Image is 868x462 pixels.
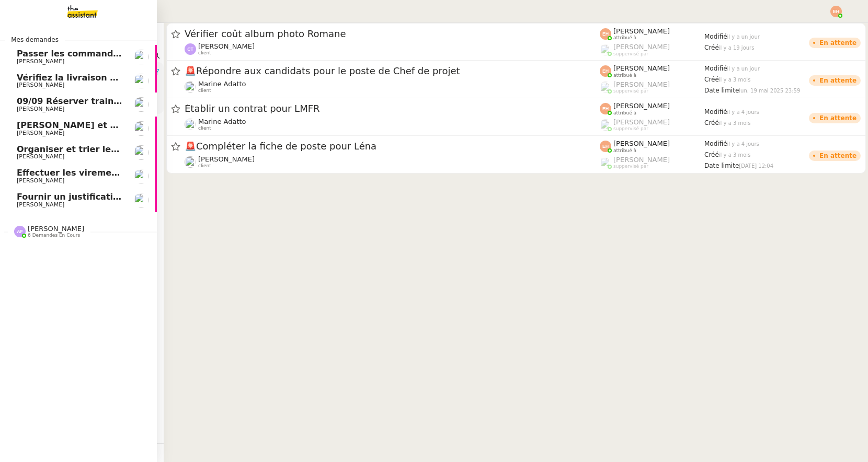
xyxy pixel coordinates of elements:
[134,50,149,64] img: users%2FtFhOaBya8rNVU5KG7br7ns1BCvi2%2Favatar%2Faa8c47da-ee6c-4101-9e7d-730f2e64f978
[17,106,64,112] span: [PERSON_NAME]
[198,118,246,125] span: Marine Adatto
[17,192,165,202] span: Fournir un justificatif de travail
[704,151,719,158] span: Créé
[704,76,719,83] span: Créé
[739,88,800,94] span: lun. 19 mai 2025 23:59
[185,29,600,39] span: Vérifier coût album photo Romane
[17,58,64,65] span: [PERSON_NAME]
[704,119,719,126] span: Créé
[613,51,648,57] span: suppervisé par
[727,109,759,115] span: il y a 4 jours
[739,163,773,169] span: [DATE] 12:04
[185,43,196,55] img: svg
[198,80,246,88] span: Marine Adatto
[17,144,253,154] span: Organiser et trier les documents sur Google Drive
[719,77,751,83] span: il y a 3 mois
[185,156,196,168] img: users%2FxcSDjHYvjkh7Ays4vB9rOShue3j1%2Favatar%2Fc5852ac1-ab6d-4275-813a-2130981b2f82
[17,96,279,106] span: 09/09 Réserver train et hôtel pour [GEOGRAPHIC_DATA]
[613,43,670,51] span: [PERSON_NAME]
[704,162,739,169] span: Date limite
[613,110,636,116] span: attribué à
[600,157,611,168] img: users%2FyQfMwtYgTqhRP2YHWHmG2s2LYaD3%2Favatar%2Fprofile-pic.png
[185,118,600,131] app-user-detailed-label: client
[134,169,149,183] img: users%2FtFhOaBya8rNVU5KG7br7ns1BCvi2%2Favatar%2Faa8c47da-ee6c-4101-9e7d-730f2e64f978
[17,153,64,160] span: [PERSON_NAME]
[704,44,719,51] span: Créé
[613,164,648,169] span: suppervisé par
[613,156,670,164] span: [PERSON_NAME]
[600,27,704,41] app-user-label: attribué à
[185,119,196,130] img: users%2Fu5utAm6r22Q2efrA9GW4XXK0tp42%2Favatar%2Fec7cfc88-a6c7-457c-b43b-5a2740bdf05f
[185,155,600,169] app-user-detailed-label: client
[185,80,600,94] app-user-detailed-label: client
[727,141,759,147] span: il y a 4 jours
[17,82,64,88] span: [PERSON_NAME]
[613,118,670,126] span: [PERSON_NAME]
[613,102,670,110] span: [PERSON_NAME]
[613,126,648,132] span: suppervisé par
[134,97,149,112] img: users%2F8F3ae0CdRNRxLT9M8DTLuFZT1wq1%2Favatar%2F8d3ba6ea-8103-41c2-84d4-2a4cca0cf040
[819,77,856,84] div: En attente
[719,120,751,126] span: il y a 3 mois
[613,64,670,72] span: [PERSON_NAME]
[600,103,611,114] img: svg
[600,80,704,94] app-user-label: suppervisé par
[17,73,145,83] span: Vérifiez la livraison demain
[613,140,670,147] span: [PERSON_NAME]
[704,33,727,40] span: Modifié
[830,6,842,17] img: svg
[198,155,255,163] span: [PERSON_NAME]
[819,153,856,159] div: En attente
[704,65,727,72] span: Modifié
[600,118,704,132] app-user-label: suppervisé par
[727,34,760,40] span: il y a un jour
[704,108,727,115] span: Modifié
[185,104,600,113] span: Établir un contrat pour LMFR
[600,64,704,78] app-user-label: attribué à
[819,40,856,46] div: En attente
[600,119,611,131] img: users%2FyQfMwtYgTqhRP2YHWHmG2s2LYaD3%2Favatar%2Fprofile-pic.png
[17,120,275,130] span: [PERSON_NAME] et analyser les candidatures LinkedIn
[613,35,636,41] span: attribué à
[600,141,611,152] img: svg
[727,66,760,72] span: il y a un jour
[613,80,670,88] span: [PERSON_NAME]
[198,42,255,50] span: [PERSON_NAME]
[198,125,211,131] span: client
[28,233,80,238] span: 6 demandes en cours
[613,73,636,78] span: attribué à
[134,193,149,207] img: users%2F0v3yA2ZOZBYwPN7V38GNVTYjOQj1%2Favatar%2Fa58eb41e-cbb7-4128-9131-87038ae72dcb
[600,65,611,77] img: svg
[185,66,600,76] span: Répondre aux candidats pour le poste de Chef de projet
[185,141,196,152] span: 🚨
[600,156,704,169] app-user-label: suppervisé par
[600,140,704,153] app-user-label: attribué à
[5,34,65,45] span: Mes demandes
[198,88,211,94] span: client
[600,44,611,55] img: users%2FyQfMwtYgTqhRP2YHWHmG2s2LYaD3%2Favatar%2Fprofile-pic.png
[600,43,704,56] app-user-label: suppervisé par
[613,27,670,35] span: [PERSON_NAME]
[600,102,704,115] app-user-label: attribué à
[17,130,64,136] span: [PERSON_NAME]
[185,65,196,76] span: 🚨
[613,88,648,94] span: suppervisé par
[198,163,211,169] span: client
[185,81,196,93] img: users%2Fu5utAm6r22Q2efrA9GW4XXK0tp42%2Favatar%2Fec7cfc88-a6c7-457c-b43b-5a2740bdf05f
[185,42,600,56] app-user-detailed-label: client
[17,201,64,208] span: [PERSON_NAME]
[704,87,739,94] span: Date limite
[600,82,611,93] img: users%2FyQfMwtYgTqhRP2YHWHmG2s2LYaD3%2Favatar%2Fprofile-pic.png
[600,28,611,40] img: svg
[17,49,213,59] span: Passer les commandes de livres Impactes
[134,145,149,160] img: users%2Fjeuj7FhI7bYLyCU6UIN9LElSS4x1%2Favatar%2F1678820456145.jpeg
[704,140,727,147] span: Modifié
[198,50,211,56] span: client
[134,74,149,88] img: users%2FtFhOaBya8rNVU5KG7br7ns1BCvi2%2Favatar%2Faa8c47da-ee6c-4101-9e7d-730f2e64f978
[17,168,186,178] span: Effectuer les virements des salaires
[14,226,26,237] img: svg
[819,115,856,121] div: En attente
[134,121,149,136] img: users%2Fjeuj7FhI7bYLyCU6UIN9LElSS4x1%2Favatar%2F1678820456145.jpeg
[719,45,755,51] span: il y a 19 jours
[28,225,84,233] span: [PERSON_NAME]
